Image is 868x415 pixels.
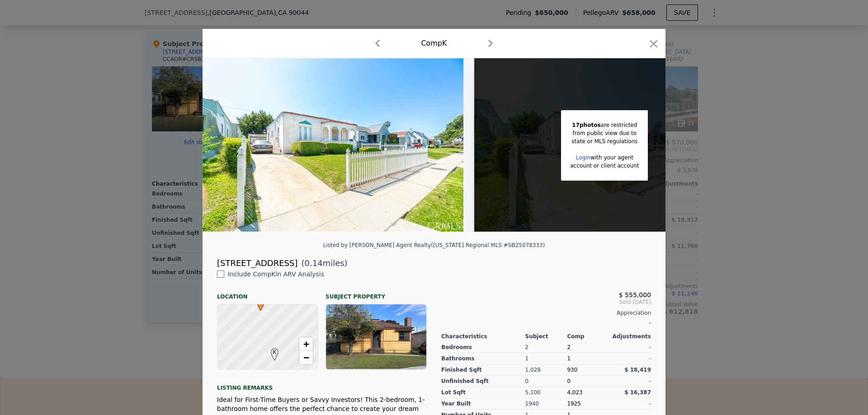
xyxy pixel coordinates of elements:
div: Lot Sqft [441,387,525,398]
span: $ 555,000 [619,291,651,298]
div: 1 [525,353,567,364]
div: - [609,342,651,353]
span: K [269,348,281,356]
div: 1925 [567,398,609,410]
div: 5,100 [525,387,567,398]
a: Zoom in [299,337,313,351]
span: Include Comp K in ARV Analysis [224,270,328,278]
div: Finished Sqft [441,364,525,376]
div: - [609,398,651,410]
div: Year Built [441,398,525,410]
span: 0 [567,378,571,384]
span: 0.14 [305,258,323,268]
div: 1 [567,353,609,364]
div: 2 [525,342,567,353]
div: - [609,353,651,364]
span: 2 [567,344,571,350]
div: Adjustments [609,333,651,340]
span: − [303,352,309,363]
div: from public view due to [570,129,639,137]
a: Login [576,154,590,161]
a: Zoom out [299,351,313,364]
div: Bathrooms [441,353,525,364]
span: with your agent [590,154,633,161]
div: Comp K [421,38,447,49]
div: account or client account [570,162,639,170]
div: are restricted [570,121,639,129]
div: [STREET_ADDRESS] [217,257,297,270]
div: Subject Property [325,286,427,300]
div: Subject [525,333,567,340]
div: Unfinished Sqft [441,376,525,387]
div: 1,028 [525,364,567,376]
div: Characteristics [441,333,525,340]
div: - [609,376,651,387]
div: K [269,348,274,354]
div: 1940 [525,398,567,410]
div: Bedrooms [441,342,525,353]
div: Listed by [PERSON_NAME] Agent Realty ([US_STATE] Regional MLS #SB25078333) [323,242,545,248]
span: ( miles) [297,257,347,270]
span: 17 photos [572,122,600,128]
div: Appreciation [441,309,651,317]
span: $ 18,419 [624,367,651,373]
img: Property Img [203,58,463,232]
span: $ 16,387 [624,389,651,396]
span: Sold [DATE] [441,298,651,306]
span: + [303,338,309,350]
div: Location [217,286,318,300]
div: - [441,317,651,329]
span: 930 [567,367,577,373]
div: Listing remarks [217,377,427,392]
div: Comp [567,333,609,340]
div: 0 [525,376,567,387]
div: state or MLS regulations [570,137,639,145]
span: 4,023 [567,389,582,396]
